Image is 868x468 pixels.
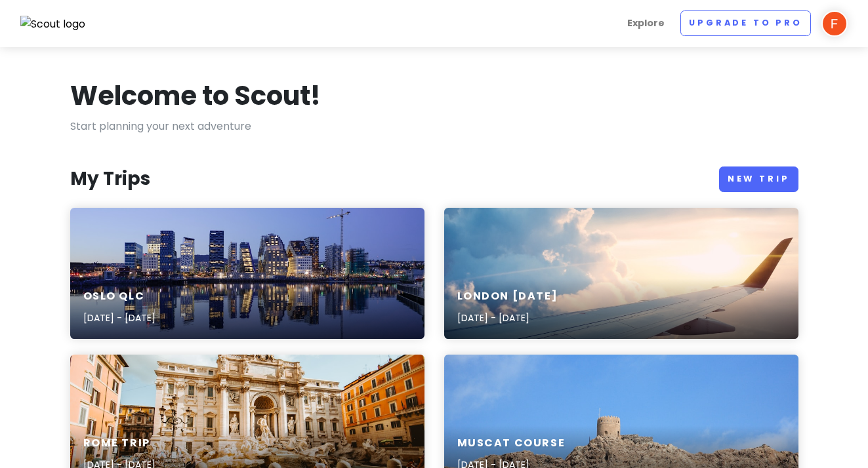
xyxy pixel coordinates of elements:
[719,166,798,192] a: New Trip
[821,10,848,37] img: User profile
[457,311,558,325] p: [DATE] - [DATE]
[83,437,155,450] h6: Rome Trip
[70,208,424,339] a: cityscape by water during golden hourOslo QLC[DATE] - [DATE]
[83,290,155,303] h6: Oslo QLC
[444,208,798,339] a: aerial photography of airlinerLondon [DATE][DATE] - [DATE]
[20,16,86,33] img: Scout logo
[680,10,811,36] a: Upgrade to Pro
[83,311,155,325] p: [DATE] - [DATE]
[70,167,150,191] h3: My Trips
[457,290,558,303] h6: London [DATE]
[457,437,566,450] h6: Muscat course
[622,10,670,36] a: Explore
[70,118,798,135] p: Start planning your next adventure
[70,79,321,113] h1: Welcome to Scout!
